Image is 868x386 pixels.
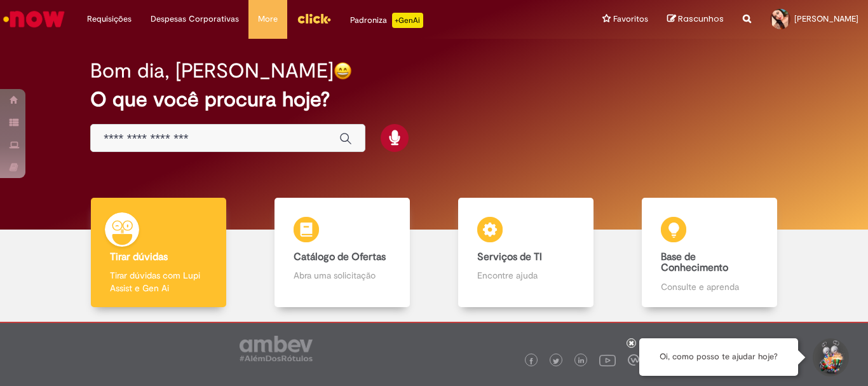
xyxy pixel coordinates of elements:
[661,280,757,293] p: Consulte e aprenda
[90,88,778,111] h2: O que você procura hoje?
[240,336,313,361] img: logo_footer_ambev_rotulo_gray.png
[250,198,434,308] a: Catálogo de Ofertas Abra uma solicitação
[350,13,423,28] div: Padroniza
[553,358,559,364] img: logo_footer_twitter.png
[678,13,724,25] span: Rascunhos
[294,251,386,263] b: Catálogo de Ofertas
[811,338,849,376] button: Iniciar Conversa de Suporte
[87,13,132,25] span: Requisições
[628,354,639,366] img: logo_footer_workplace.png
[477,269,574,282] p: Encontre ajuda
[434,198,618,308] a: Serviços de TI Encontre ajuda
[528,358,534,364] img: logo_footer_facebook.png
[110,251,168,263] b: Tirar dúvidas
[258,13,278,25] span: More
[639,338,798,376] div: Oi, como posso te ajudar hoje?
[297,9,331,28] img: click_logo_yellow_360x200.png
[294,269,390,282] p: Abra uma solicitação
[613,13,648,25] span: Favoritos
[667,13,724,25] a: Rascunhos
[67,198,250,308] a: Tirar dúvidas Tirar dúvidas com Lupi Assist e Gen Ai
[794,13,858,24] span: [PERSON_NAME]
[151,13,239,25] span: Despesas Corporativas
[661,251,728,275] b: Base de Conhecimento
[578,357,585,365] img: logo_footer_linkedin.png
[110,269,207,294] p: Tirar dúvidas com Lupi Assist e Gen Ai
[477,251,542,263] b: Serviços de TI
[618,198,801,308] a: Base de Conhecimento Consulte e aprenda
[392,13,423,28] p: +GenAi
[334,62,352,80] img: happy-face.png
[599,352,616,368] img: logo_footer_youtube.png
[1,6,67,32] img: ServiceNow
[90,60,334,82] h2: Bom dia, [PERSON_NAME]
